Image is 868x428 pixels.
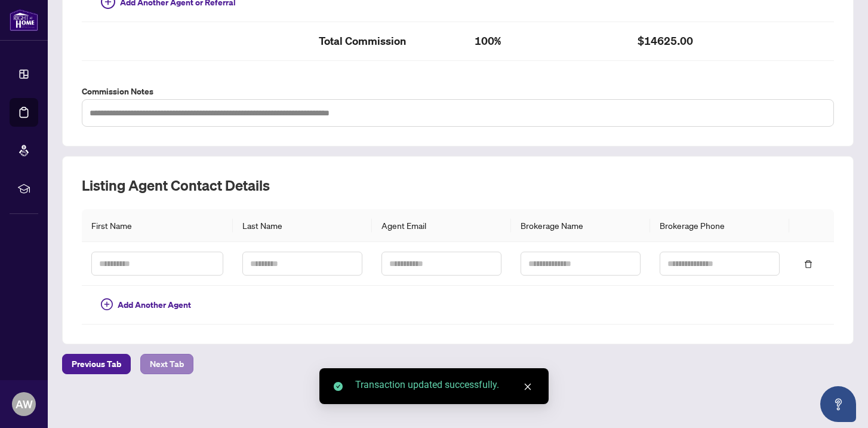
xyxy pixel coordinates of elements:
button: Add Another Agent [91,295,201,314]
h2: $14625.00 [638,32,774,51]
h2: Listing Agent Contact Details [82,176,834,195]
a: Close [521,380,534,393]
th: Brokerage Name [511,209,650,242]
span: AW [16,396,33,412]
label: Commission Notes [82,85,834,98]
th: Agent Email [372,209,511,242]
th: Brokerage Phone [650,209,789,242]
img: logo [10,9,38,31]
button: Previous Tab [62,354,131,374]
h2: Total Commission [319,32,455,51]
span: plus-circle [101,298,113,310]
span: Add Another Agent [118,298,191,311]
button: Open asap [820,386,856,422]
span: close [524,383,532,391]
h2: 100% [475,32,619,51]
span: check-circle [334,382,343,391]
th: First Name [82,209,233,242]
th: Last Name [233,209,372,242]
span: Next Tab [150,354,184,374]
span: Previous Tab [72,354,121,374]
div: Transaction updated successfully. [355,378,534,392]
button: Next Tab [140,354,193,374]
span: delete [804,260,812,268]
